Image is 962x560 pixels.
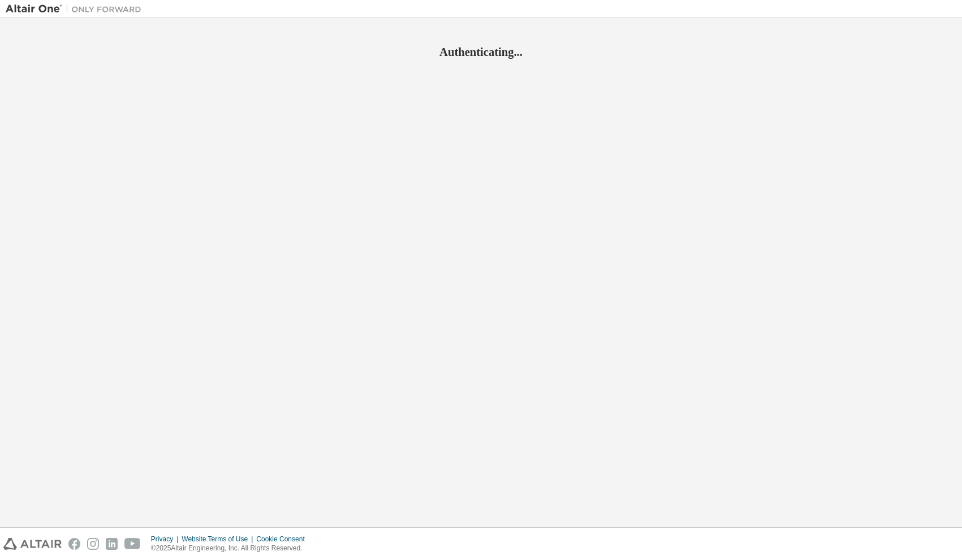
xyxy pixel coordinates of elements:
div: Privacy [151,535,182,544]
img: instagram.svg [87,538,99,550]
div: Website Terms of Use [182,535,256,544]
img: youtube.svg [124,538,141,550]
p: © 2025 Altair Engineering, Inc. All Rights Reserved. [151,544,312,553]
img: altair_logo.svg [3,538,62,550]
img: linkedin.svg [106,538,118,550]
img: facebook.svg [68,538,80,550]
img: Altair One [6,3,147,15]
h2: Authenticating... [6,45,956,59]
div: Cookie Consent [256,535,311,544]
